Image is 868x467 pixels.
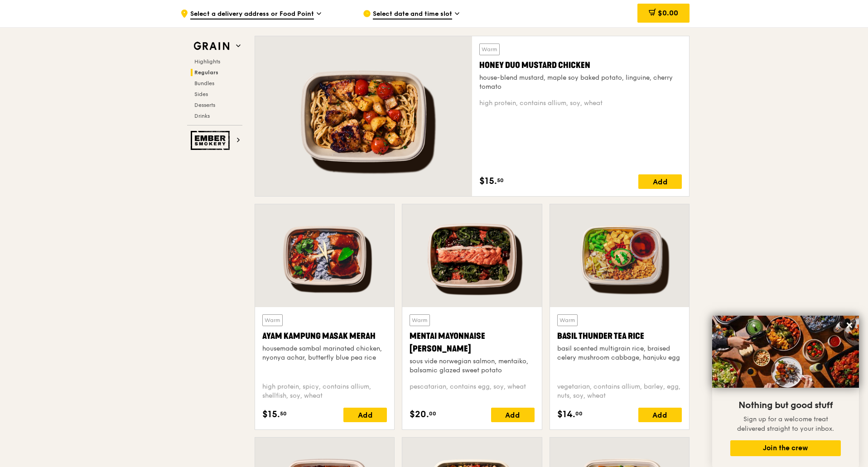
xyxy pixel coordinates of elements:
[842,318,857,332] button: Close
[712,316,859,388] img: DSC07876-Edit02-Large.jpeg
[410,330,534,355] div: Mentai Mayonnaise [PERSON_NAME]
[194,102,215,108] span: Desserts
[557,408,575,421] span: $14.
[194,80,214,87] span: Bundles
[479,174,497,188] span: $15.
[410,357,534,375] div: sous vide norwegian salmon, mentaiko, balsamic glazed sweet potato
[262,314,283,326] div: Warm
[557,314,578,326] div: Warm
[557,382,682,400] div: vegetarian, contains allium, barley, egg, nuts, soy, wheat
[410,314,430,326] div: Warm
[575,410,583,417] span: 00
[491,408,535,422] div: Add
[262,382,387,400] div: high protein, spicy, contains allium, shellfish, soy, wheat
[658,9,678,17] span: $0.00
[410,382,534,400] div: pescatarian, contains egg, soy, wheat
[262,344,387,362] div: housemade sambal marinated chicken, nyonya achar, butterfly blue pea rice
[557,344,682,362] div: basil scented multigrain rice, braised celery mushroom cabbage, hanjuku egg
[429,410,436,417] span: 00
[262,408,280,421] span: $15.
[738,400,833,411] span: Nothing but good stuff
[194,113,210,119] span: Drinks
[410,408,429,421] span: $20.
[190,10,314,19] span: Select a delivery address or Food Point
[194,91,208,97] span: Sides
[191,38,232,54] img: Grain web logo
[194,58,220,65] span: Highlights
[479,73,682,91] div: house-blend mustard, maple soy baked potato, linguine, cherry tomato
[638,408,682,422] div: Add
[737,415,834,433] span: Sign up for a welcome treat delivered straight to your inbox.
[479,59,682,72] div: Honey Duo Mustard Chicken
[730,440,841,456] button: Join the crew
[479,43,500,55] div: Warm
[194,69,218,76] span: Regulars
[280,410,287,417] span: 50
[343,408,387,422] div: Add
[479,99,682,108] div: high protein, contains allium, soy, wheat
[373,10,452,19] span: Select date and time slot
[497,177,504,184] span: 50
[262,330,387,342] div: Ayam Kampung Masak Merah
[191,131,232,150] img: Ember Smokery web logo
[557,330,682,342] div: Basil Thunder Tea Rice
[638,174,682,189] div: Add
